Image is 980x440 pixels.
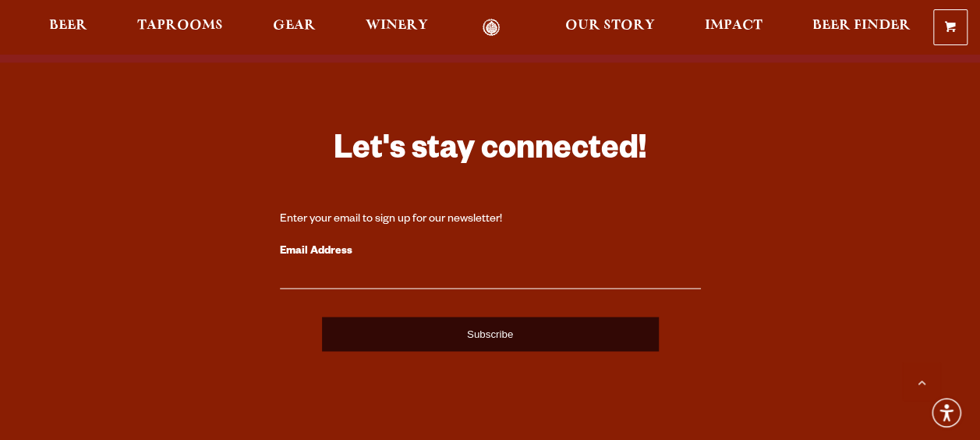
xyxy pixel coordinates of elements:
span: Our Story [565,20,655,32]
h3: Let's stay connected! [280,130,701,176]
span: Impact [705,20,762,32]
a: Beer Finder [802,19,921,37]
a: Winery [356,19,438,37]
span: Winery [366,20,428,32]
input: Subscribe [322,317,659,351]
a: Scroll to top [902,362,941,401]
a: Beer [39,19,97,37]
span: Taprooms [137,20,223,32]
div: Accessibility Menu [929,396,964,430]
a: Taprooms [127,19,233,37]
label: Email Address [280,242,701,262]
span: Gear [273,20,316,32]
a: Our Story [555,19,665,37]
a: Gear [263,19,326,37]
a: Odell Home [462,19,521,37]
span: Beer Finder [812,20,911,32]
a: Impact [695,19,773,37]
span: Beer [49,20,87,32]
div: Enter your email to sign up for our newsletter! [280,212,701,228]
